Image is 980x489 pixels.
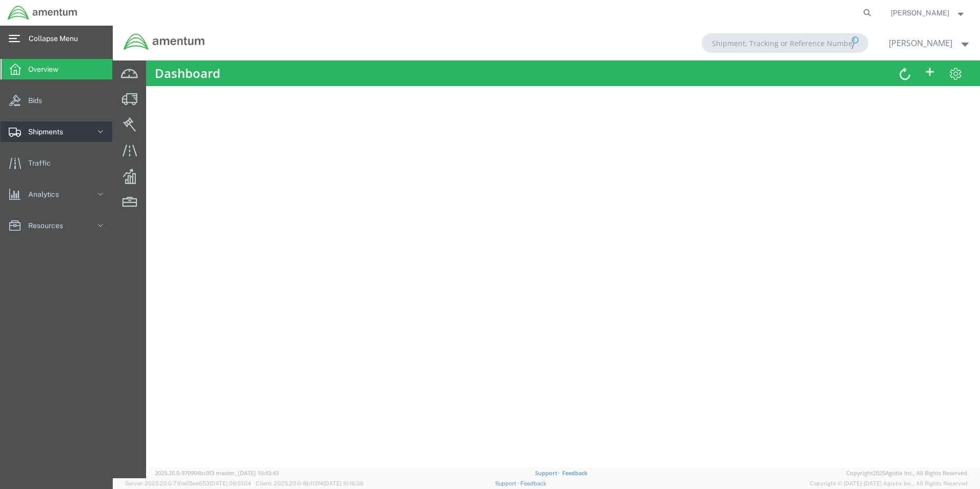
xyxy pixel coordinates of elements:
a: Shipments [1,121,112,142]
a: Feedback [520,480,546,486]
span: Collapse Menu [29,28,85,49]
button: [PERSON_NAME] [890,7,966,19]
span: Traffic [28,153,58,173]
span: Client: 2025.20.0-8b113f4 [256,480,363,486]
a: Overview [1,59,112,79]
span: Server: 2025.20.0-710e05ee653 [125,480,251,486]
span: Overview [28,59,66,79]
span: Regina Escobar [891,7,949,18]
span: Analytics [28,184,66,205]
span: [DATE] 09:51:04 [210,480,251,486]
img: logo [7,5,78,21]
a: Support [495,480,521,486]
iframe: FS Legacy Container [113,26,980,478]
a: Analytics [1,184,112,205]
a: Bids [1,90,112,111]
a: Traffic [1,153,112,173]
span: Bids [28,90,49,111]
span: Shipments [28,121,70,142]
span: [DATE] 10:16:38 [323,480,363,486]
span: Copyright © [DATE]-[DATE] Agistix Inc., All Rights Reserved [810,479,968,488]
a: Resources [1,215,112,236]
span: Resources [28,215,70,236]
